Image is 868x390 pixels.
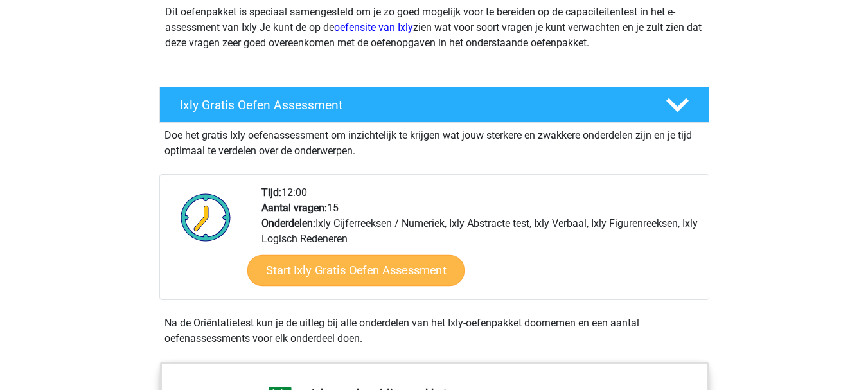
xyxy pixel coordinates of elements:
div: 12:00 15 Ixly Cijferreeksen / Numeriek, Ixly Abstracte test, Ixly Verbaal, Ixly Figurenreeksen, I... [252,185,708,299]
a: oefensite van Ixly [334,21,413,33]
div: Na de Oriëntatietest kun je de uitleg bij alle onderdelen van het Ixly-oefenpakket doornemen en e... [159,315,709,346]
a: Start Ixly Gratis Oefen Assessment [247,255,464,286]
img: Klok [173,185,238,249]
p: Dit oefenpakket is speciaal samengesteld om je zo goed mogelijk voor te bereiden op de capaciteit... [165,4,704,51]
div: Doe het gratis Ixly oefenassessment om inzichtelijk te krijgen wat jouw sterkere en zwakkere onde... [159,123,709,159]
h4: Ixly Gratis Oefen Assessment [180,98,645,112]
b: Aantal vragen: [261,202,327,214]
a: Ixly Gratis Oefen Assessment [154,87,714,123]
b: Tijd: [261,186,281,199]
b: Onderdelen: [261,217,315,229]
